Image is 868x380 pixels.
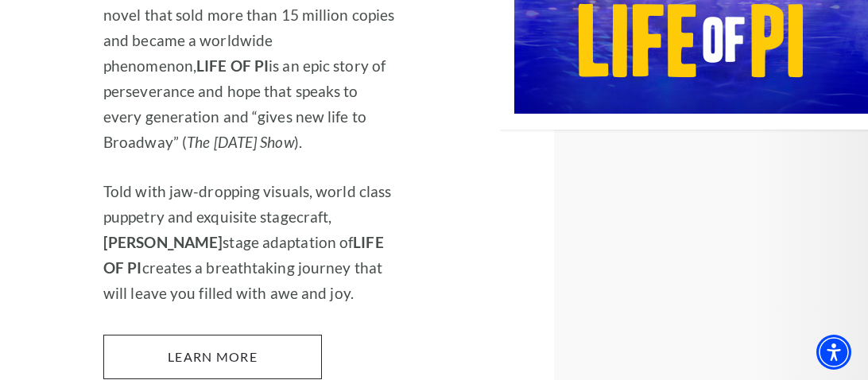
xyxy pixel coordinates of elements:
[816,335,851,370] div: Accessibility Menu
[103,233,223,251] strong: [PERSON_NAME]
[103,335,322,379] a: Learn More Life of Pi
[187,133,294,151] em: The [DATE] Show
[196,56,269,75] strong: LIFE OF PI
[103,179,395,306] p: Told with jaw-dropping visuals, world class puppetry and exquisite stagecraft, stage adaptation o...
